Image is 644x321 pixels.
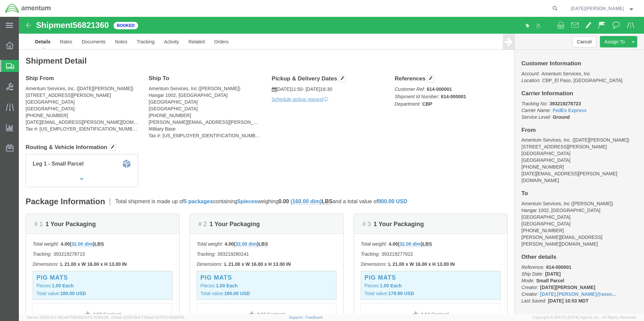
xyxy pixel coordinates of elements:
span: Copyright © [DATE]-[DATE] Agistix Inc., All Rights Reserved [532,315,636,320]
iframe: FS Legacy Container [19,17,644,314]
span: Client: 2025.19.0-7f44ea7 [111,315,184,319]
span: Server: 2025.19.0-192a4753216 [27,315,108,319]
img: logo [5,3,51,13]
a: Feedback [305,315,323,319]
button: [DATE][PERSON_NAME] [570,4,635,12]
span: Noel Arrieta [571,5,624,12]
a: Support [289,315,306,319]
span: [DATE] 09:58:55 [156,315,184,319]
span: [DATE] 10:05:38 [81,315,108,319]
